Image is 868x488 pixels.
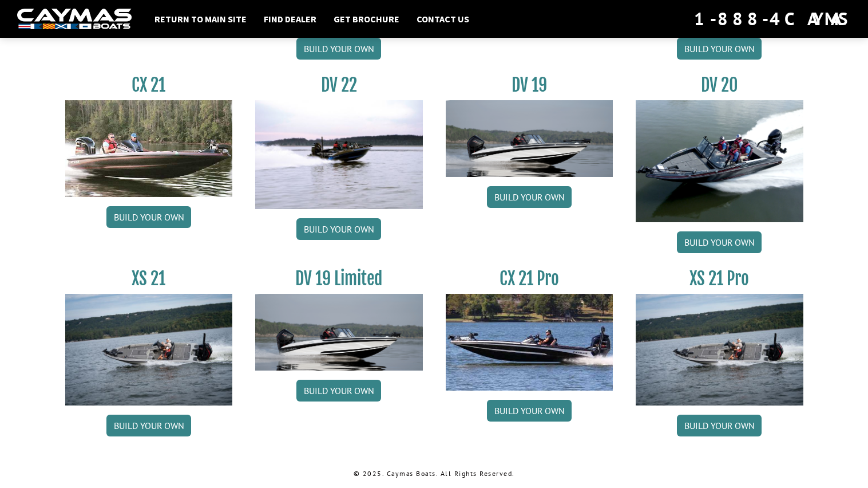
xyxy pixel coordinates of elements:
h3: XS 21 [65,268,233,289]
h3: DV 22 [255,74,423,96]
img: XS_21_thumbnail.jpg [65,294,233,406]
div: 1-888-4CAYMAS [694,6,851,32]
a: Build your own [296,38,381,60]
h3: CX 21 [65,74,233,96]
p: © 2025. Caymas Boats. All Rights Reserved. [65,469,803,479]
a: Return to main site [149,11,252,26]
img: dv-19-ban_from_website_for_caymas_connect.png [255,294,423,371]
img: DV_20_from_website_for_caymas_connect.png [636,100,803,222]
a: Build your own [106,415,191,436]
img: white-logo-c9c8dbefe5ff5ceceb0f0178aa75bf4bb51f6bca0971e226c86eb53dfe498488.png [17,9,132,30]
a: Build your own [487,186,572,208]
a: Build your own [296,380,381,402]
h3: DV 19 [446,74,613,96]
a: Build your own [677,415,762,436]
a: Get Brochure [328,11,405,26]
a: Build your own [487,400,572,422]
a: Contact Us [411,11,475,26]
img: DV22_original_motor_cropped_for_caymas_connect.jpg [255,100,423,209]
h3: DV 19 Limited [255,268,423,289]
a: Find Dealer [258,11,322,26]
img: XS_21_thumbnail.jpg [636,294,803,406]
img: CX-21Pro_thumbnail.jpg [446,294,613,390]
a: Build your own [677,38,762,60]
a: Build your own [677,231,762,253]
a: Build your own [296,218,381,240]
img: CX21_thumb.jpg [65,100,233,196]
h3: CX 21 Pro [446,268,613,289]
h3: DV 20 [636,74,803,96]
h3: XS 21 Pro [636,268,803,289]
a: Build your own [106,206,191,228]
img: dv-19-ban_from_website_for_caymas_connect.png [446,100,613,177]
